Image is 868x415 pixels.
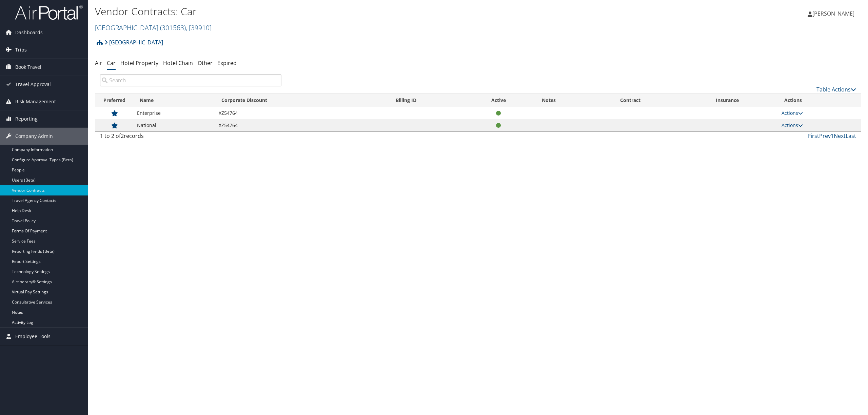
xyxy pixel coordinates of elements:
th: Preferred: activate to sort column ascending [95,94,134,107]
span: [PERSON_NAME] [812,10,854,17]
span: , [ 39910 ] [186,23,212,32]
a: [PERSON_NAME] [808,3,861,24]
a: Table Actions [816,86,856,93]
a: Actions [782,122,803,128]
a: Other [198,59,213,67]
a: Last [846,132,856,140]
a: [GEOGRAPHIC_DATA] [104,36,163,49]
span: Company Admin [15,128,53,145]
span: Book Travel [15,59,41,76]
a: Car [107,59,116,67]
td: XZ54764 [215,119,390,131]
span: Risk Management [15,93,56,110]
img: airportal-logo.png [15,4,83,20]
a: Next [834,132,846,140]
span: ( 301563 ) [160,23,186,32]
span: Trips [15,41,27,58]
a: Prev [819,132,831,140]
th: Actions [778,94,861,107]
input: Search [100,74,281,86]
span: Travel Approval [15,76,51,93]
span: Dashboards [15,24,43,41]
span: Employee Tools [15,328,51,345]
a: 1 [831,132,834,140]
th: Name: activate to sort column ascending [134,94,215,107]
th: Billing ID: activate to sort column ascending [390,94,483,107]
a: Air [95,59,102,67]
th: Insurance: activate to sort column ascending [676,94,778,107]
th: Active: activate to sort column ascending [484,94,514,107]
td: National [134,119,215,131]
a: Expired [217,59,237,67]
td: Enterprise [134,107,215,119]
a: [GEOGRAPHIC_DATA] [95,23,212,32]
a: Hotel Property [120,59,158,67]
a: First [808,132,819,140]
a: Hotel Chain [163,59,193,67]
th: Contract: activate to sort column descending [584,94,676,107]
td: XZ54764 [215,107,390,119]
h1: Vendor Contracts: Car [95,4,606,19]
div: 1 to 2 of records [100,132,281,143]
th: Corporate Discount: activate to sort column ascending [215,94,390,107]
th: Notes: activate to sort column ascending [513,94,584,107]
span: 2 [121,132,124,140]
a: Actions [782,110,803,116]
span: Reporting [15,110,38,127]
